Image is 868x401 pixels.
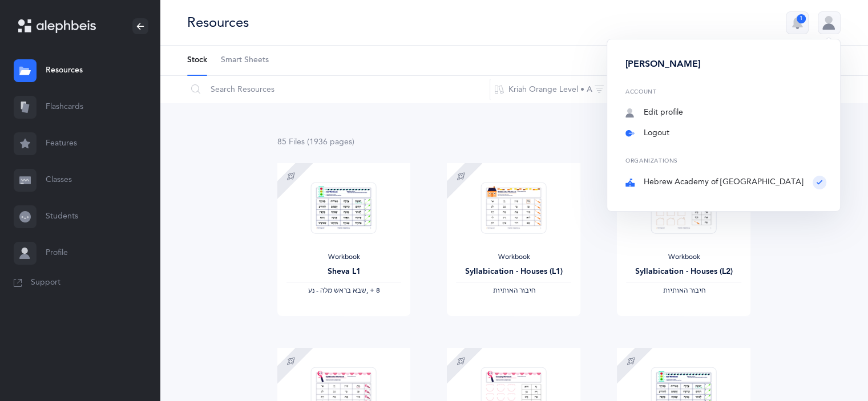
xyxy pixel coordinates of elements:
[286,253,402,262] div: Workbook
[626,266,741,278] div: Syllabication - Houses (L2)
[187,13,249,32] div: Resources
[349,137,352,147] span: s
[277,137,305,147] span: 85 File
[301,137,305,147] span: s
[786,11,809,34] button: 1
[625,107,826,119] a: Edit profile
[311,182,377,234] img: Sheva-Workbook-Orange-A-L1_EN_thumbnail_1757036998.png
[625,58,826,70] div: [PERSON_NAME]
[626,253,741,262] div: Workbook
[625,128,826,139] a: Logout
[456,266,571,278] div: Syllabication - Houses (L1)
[456,253,571,262] div: Workbook
[625,88,826,96] div: Account
[663,286,705,294] span: ‫חיבור האותיות‬
[286,286,402,295] div: ‪, + 8‬
[797,14,806,23] div: 1
[307,137,354,147] span: (1936 page )
[492,286,535,294] span: ‫חיבור האותיות‬
[221,55,269,66] span: Smart Sheets
[481,182,547,234] img: Syllabication-Workbook-Level-1-EN_Orange_Houses_thumbnail_1741114714.png
[308,286,366,294] span: ‫שבא בראש מלה - נע‬
[286,266,402,278] div: Sheva L1
[490,76,613,103] button: Kriah Orange Level • A
[187,76,490,103] input: Search Resources
[31,277,60,289] span: Support
[625,157,826,165] div: Organizations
